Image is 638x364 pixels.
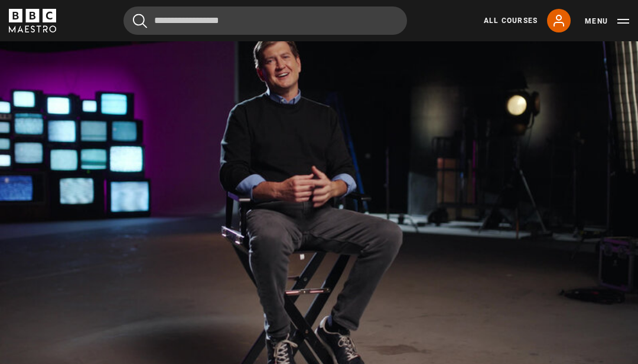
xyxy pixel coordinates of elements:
[123,6,407,35] input: Search
[9,9,56,32] svg: BBC Maestro
[585,15,629,27] button: Toggle navigation
[133,14,147,28] button: Submit the search query
[484,15,538,26] a: All Courses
